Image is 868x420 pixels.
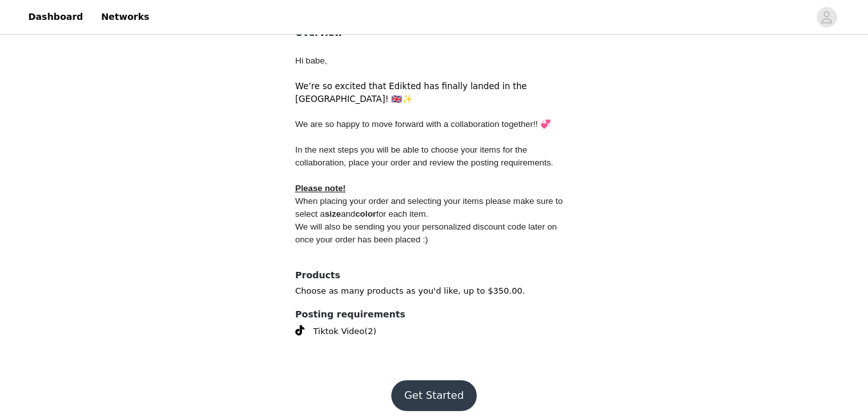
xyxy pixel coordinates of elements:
div: avatar [820,7,833,28]
span: We are so happy to move forward with a collaboration together!! 💞 [296,119,551,129]
strong: size [324,209,341,219]
h4: Products [296,269,573,282]
span: In the next steps you will be able to choose your items for the collaboration, place your order a... [296,145,554,167]
a: Dashboard [21,3,91,31]
span: (2) [364,325,376,338]
button: Get Started [391,380,477,411]
span: We’re so excited that Edikted has finally landed in the [GEOGRAPHIC_DATA]! 🇬🇧✨ [296,81,527,104]
span: When placing your order and selecting your items please make sure to select a and for each item. [296,196,565,219]
strong: color [355,209,376,219]
span: Tiktok Video [314,325,365,338]
span: Hi babe, [296,56,328,65]
span: Please note! [296,183,346,193]
p: Choose as many products as you'd like, up to $350.00. [296,285,573,298]
h4: Posting requirements [296,308,573,321]
a: Networks [93,3,157,31]
span: We will also be sending you your personalized discount code later on once your order has been pla... [296,222,560,244]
